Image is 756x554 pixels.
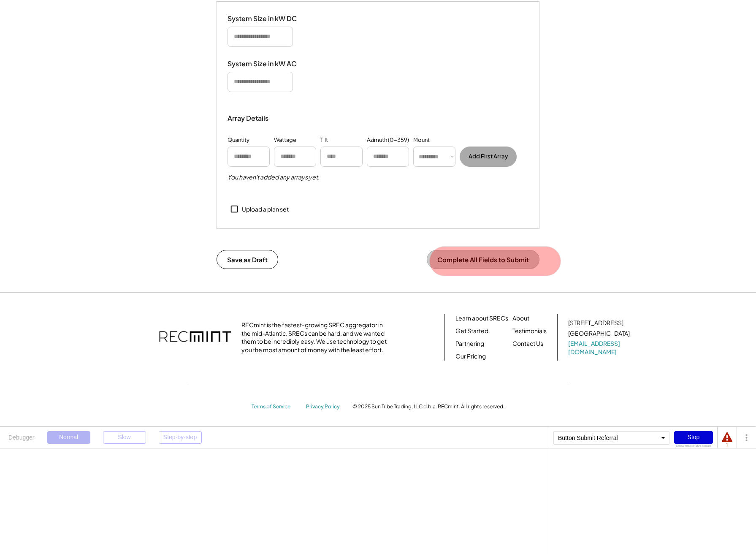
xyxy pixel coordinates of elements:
[217,250,278,269] button: Save as Draft
[455,339,484,348] a: Partnering
[512,314,529,323] a: About
[553,431,669,445] div: Button Submit Referral
[228,113,270,123] div: Array Details
[242,205,289,214] div: Upload a plan set
[568,319,623,327] div: [STREET_ADDRESS]
[722,443,732,447] div: 1
[352,403,504,410] div: © 2025 Sun Tribe Trading, LLC d.b.a. RECmint. All rights reserved.
[512,327,547,335] a: Testimonials
[455,314,508,323] a: Learn about SRECs
[568,339,631,356] a: [EMAIL_ADDRESS][DOMAIN_NAME]
[252,403,298,410] a: Terms of Service
[568,329,630,338] div: [GEOGRAPHIC_DATA]
[241,321,391,354] div: RECmint is the fastest-growing SREC aggregator in the mid-Atlantic. SRECs can be hard, and we wan...
[306,403,344,410] a: Privacy Policy
[367,136,409,144] div: Azimuth (0-359)
[455,352,486,361] a: Our Pricing
[159,323,231,352] img: recmint-logotype%403x.png
[228,60,312,68] div: System Size in kW AC
[320,136,328,144] div: Tilt
[460,147,517,167] button: Add First Array
[228,173,320,182] h5: You haven't added any arrays yet.
[674,444,713,448] div: Show responsive boxes
[228,136,249,144] div: Quantity
[228,14,312,23] div: System Size in kW DC
[274,136,296,144] div: Wattage
[427,250,539,269] button: Complete All Fields to Submit
[674,431,713,444] div: Stop
[455,327,488,335] a: Get Started
[512,339,543,348] a: Contact Us
[413,136,430,144] div: Mount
